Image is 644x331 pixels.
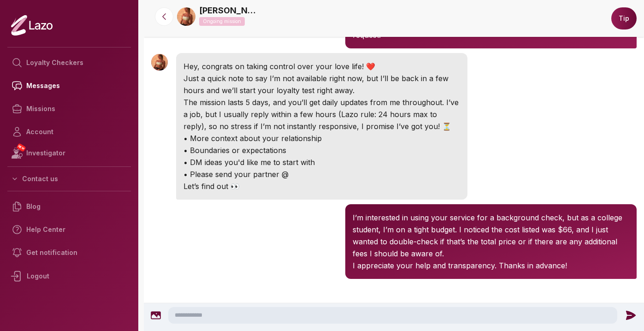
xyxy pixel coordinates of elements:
[7,195,131,218] a: Blog
[183,144,460,156] p: • Boundaries or expectations
[7,120,131,143] a: Account
[7,74,131,97] a: Messages
[7,241,131,264] a: Get notification
[183,180,460,192] p: Let’s find out 👀
[183,132,460,144] p: • More context about your relationship
[151,54,168,71] img: User avatar
[353,212,629,260] p: I’m interested in using your service for a background check, but as a college student, I’m on a t...
[183,156,460,168] p: • DM ideas you'd like me to start with
[199,17,245,26] p: Ongoing mission
[183,60,460,72] p: Hey, congrats on taking control over your love life! ❤️
[7,264,131,288] div: Logout
[199,4,259,17] a: [PERSON_NAME]
[7,218,131,241] a: Help Center
[353,260,629,272] p: I appreciate your help and transparency. Thanks in advance!
[7,143,131,163] a: NEWInvestigator
[611,7,637,30] button: Tip
[7,171,131,187] button: Contact us
[7,97,131,120] a: Missions
[16,143,26,152] span: NEW
[183,96,460,132] p: The mission lasts 5 days, and you’ll get daily updates from me throughout. I’ve a job, but I usua...
[183,168,460,180] p: • Please send your partner @
[7,51,131,74] a: Loyalty Checkers
[177,7,195,26] img: 5dd41377-3645-4864-a336-8eda7bc24f8f
[183,72,460,96] p: Just a quick note to say I’m not available right now, but I’ll be back in a few hours and we’ll s...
